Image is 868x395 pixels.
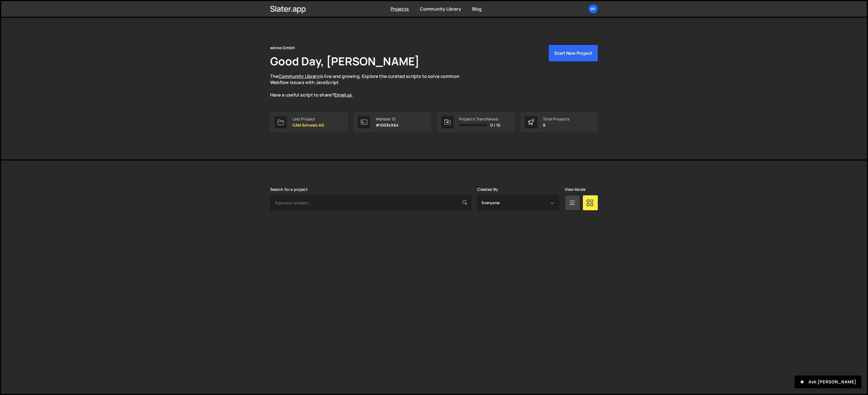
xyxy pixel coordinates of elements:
button: Start New Project [548,45,598,62]
a: Email us [334,92,352,98]
div: Total Projects [543,117,569,121]
span: 0 / 10 [490,123,501,127]
h1: Good Day, [PERSON_NAME] [270,53,420,69]
label: Created By [477,187,498,192]
p: 9 [543,123,569,127]
div: Last Project [292,117,324,121]
div: Member ID [376,117,399,121]
p: CAM Schweiz AG [292,123,324,127]
div: winno GmbH [270,45,295,51]
p: The is live and growing. Explore the curated scripts to solve common Webflow issues with JavaScri... [270,73,470,98]
a: wi [588,4,598,14]
div: Projects Transferred [459,117,501,121]
a: Community Library [420,6,461,12]
a: Blog [472,6,482,12]
a: Last Project CAM Schweiz AG [270,112,348,133]
label: Search for a project [270,187,308,192]
input: Type your project... [270,195,472,211]
a: Projects [391,6,409,12]
a: Community Library [278,73,320,79]
p: #10034964 [376,123,399,127]
button: Ask [PERSON_NAME] [795,376,861,388]
label: View Mode [565,187,585,192]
